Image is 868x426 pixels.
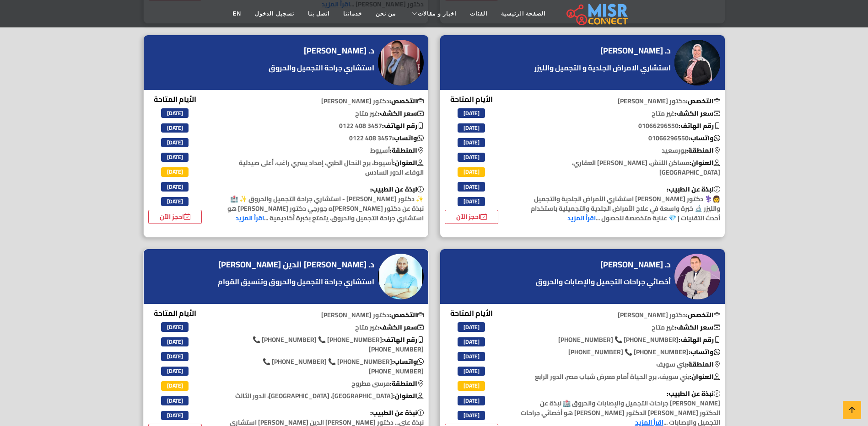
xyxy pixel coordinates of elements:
span: [DATE] [458,381,485,390]
p: غير متاح [217,323,428,332]
a: الصفحة الرئيسية [494,5,552,22]
span: [DATE] [161,322,189,331]
b: واتساب: [689,346,720,358]
p: 👩⚕️ دكتور [PERSON_NAME] استشاري الأمراض الجلدية والتجميل والليزر 🔬 خبرة واسعة في علاج الأمراض الج... [514,185,725,223]
a: استشاري جراحة التجميل والحروق [266,62,377,73]
span: [DATE] [161,352,189,361]
b: سعر الكشف: [378,321,424,333]
b: واتساب: [392,356,424,367]
b: نبذة عن الطبيب: [370,407,424,419]
a: اتصل بنا [301,5,336,22]
b: رقم الهاتف: [679,120,720,132]
img: د. نجلاء فتحى [674,40,720,85]
a: د. [PERSON_NAME] [600,258,673,272]
p: غير متاح [514,109,725,118]
span: [DATE] [161,367,189,376]
span: [DATE] [161,138,189,147]
span: [DATE] [458,411,485,420]
h4: د. [PERSON_NAME] [600,46,671,56]
p: [GEOGRAPHIC_DATA]، [GEOGRAPHIC_DATA]، الدور الثالث [217,391,428,401]
p: [PHONE_NUMBER] 📞 [PHONE_NUMBER] 📞 [PHONE_NUMBER] [217,335,428,354]
span: [DATE] [161,167,189,176]
img: د. عمرو محمود عبد الرحمن [674,254,720,299]
span: [DATE] [161,337,189,346]
h4: د. [PERSON_NAME] الدين [PERSON_NAME] [218,260,374,270]
a: احجز الآن [445,210,499,224]
b: التخصص: [389,309,424,321]
b: المنطقة: [686,358,720,370]
p: مساكن اللنش، [PERSON_NAME] العقاري، [GEOGRAPHIC_DATA] [514,158,725,177]
b: التخصص: [389,95,424,107]
b: التخصص: [686,95,720,107]
p: دكتور [PERSON_NAME] [514,310,725,320]
b: نبذة عن الطبيب: [667,388,720,399]
p: دكتور [PERSON_NAME] [514,96,725,106]
a: استشاري جراحة التجميل والحروق وتنسيق القوام [216,276,377,287]
a: أخصائي جراحات التجميل والإصابات والحروق [534,276,673,287]
img: د. شنوده جورجي [378,40,424,85]
h4: د. [PERSON_NAME] [600,260,671,270]
a: من نحن [369,5,403,22]
a: اقرأ المزيد [236,212,264,224]
span: [DATE] [458,367,485,376]
span: [DATE] [458,123,485,133]
b: رقم الهاتف: [382,120,424,132]
span: [DATE] [161,197,189,206]
img: main.misr_connect [566,2,628,25]
span: [DATE] [458,337,485,346]
span: [DATE] [458,138,485,147]
div: الأيام المتاحة [445,94,499,224]
p: ‎0122 408 3457 [217,121,428,131]
b: المنطقة: [390,144,424,156]
b: التخصص: [686,309,720,321]
p: غير متاح [514,323,725,332]
p: مرسى مطروح [217,379,428,389]
a: EN [226,5,248,22]
a: خدماتنا [336,5,369,22]
a: د. [PERSON_NAME] الدين [PERSON_NAME] [218,258,377,272]
p: [PHONE_NUMBER] 📞 [PHONE_NUMBER] [514,335,725,345]
b: رقم الهاتف: [679,334,720,346]
span: [DATE] [161,182,189,191]
b: العنوان: [690,157,720,169]
span: [DATE] [458,352,485,361]
a: اقرأ المزيد [567,212,596,224]
p: ‎0122 408 3457 [217,133,428,143]
b: العنوان: [393,157,424,169]
p: أسيوط، برج النحال الطبي، إمداد يسري راغب، أعلى صيدلية الوفاء، الدور السادس [217,158,428,177]
p: ✨ دكتور [PERSON_NAME] - استشاري جراحة التجميل والحروق ✨ 🏥 نبذة عن دكتور [PERSON_NAME]ه جورجي دكتو... [217,185,428,223]
p: 01066296550 [514,121,725,131]
p: بني سويف [514,360,725,369]
b: المنطقة: [686,144,720,156]
span: [DATE] [458,153,485,162]
b: سعر الكشف: [674,107,720,119]
b: سعر الكشف: [674,321,720,333]
span: [DATE] [458,108,485,117]
a: د. [PERSON_NAME] [600,44,673,58]
div: الأيام المتاحة [148,94,202,224]
span: [DATE] [458,197,485,206]
a: استشاري الامراض الجلدية و التجميل والليزر [532,62,673,73]
b: رقم الهاتف: [382,334,424,346]
p: 01066296550 [514,133,725,143]
b: واتساب: [392,132,424,144]
span: [DATE] [458,167,485,176]
b: سعر الكشف: [378,107,424,119]
a: الفئات [463,5,494,22]
span: [DATE] [161,411,189,420]
img: د. أحمد جمال الدين برهامي [378,254,424,299]
b: المنطقة: [390,378,424,389]
b: واتساب: [689,132,720,144]
b: العنوان: [393,390,424,402]
span: [DATE] [161,108,189,117]
span: [DATE] [458,396,485,405]
span: [DATE] [161,123,189,133]
span: اخبار و مقالات [418,10,456,18]
p: بورسعيد [514,146,725,155]
a: اخبار و مقالات [403,5,463,22]
p: [PHONE_NUMBER] 📞 [PHONE_NUMBER] 📞 [PHONE_NUMBER] [217,357,428,376]
p: غير متاح [217,109,428,118]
